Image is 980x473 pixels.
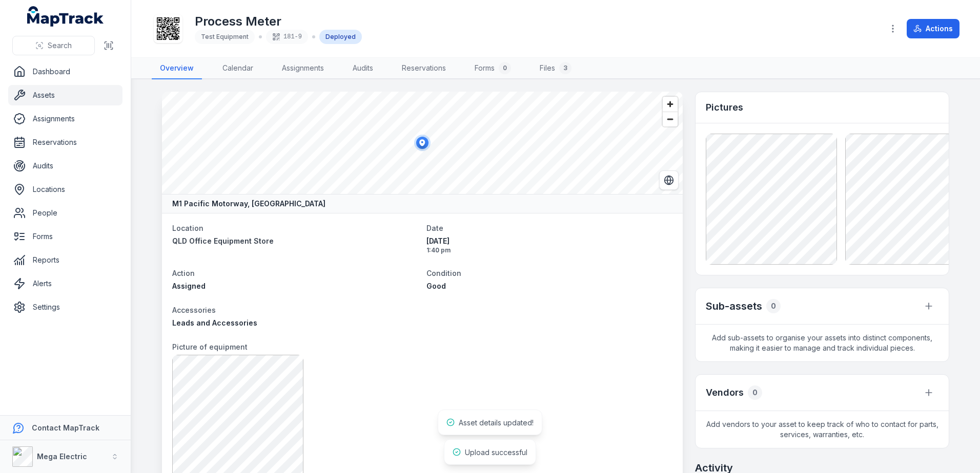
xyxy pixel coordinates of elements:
[8,273,122,294] a: Alerts
[172,282,206,290] span: Assigned
[8,226,122,247] a: Forms
[659,170,679,190] button: Switch to Satellite View
[195,13,362,30] h1: Process Meter
[172,236,418,246] a: QLD Office Equipment Store
[394,58,454,79] a: Reservations
[706,100,743,115] h3: Pictures
[172,342,248,351] span: Picture of equipment
[8,297,122,317] a: Settings
[663,112,678,126] button: Zoom out
[48,40,72,51] span: Search
[172,269,195,277] span: Action
[32,423,99,432] strong: Contact MapTrack
[426,246,672,254] span: 1:40 pm
[8,85,122,105] a: Assets
[172,236,274,245] span: QLD Office Equipment Store
[8,156,122,176] a: Audits
[532,58,580,79] a: Files3
[907,19,959,38] button: Actions
[152,58,202,79] a: Overview
[172,199,325,209] strong: M1 Pacific Motorway, [GEOGRAPHIC_DATA]
[27,6,104,27] a: MapTrack
[466,58,519,79] a: Forms0
[162,92,683,194] canvas: Map
[8,109,122,129] a: Assignments
[37,452,87,461] strong: Mega Electric
[696,325,949,361] span: Add sub-assets to organise your assets into distinct components, making it easier to manage and t...
[214,58,261,79] a: Calendar
[706,385,744,400] h3: Vendors
[559,62,571,74] div: 3
[426,269,461,277] span: Condition
[748,385,762,400] div: 0
[266,30,308,44] div: 181-9
[8,250,122,270] a: Reports
[465,448,527,457] span: Upload successful
[426,282,446,290] span: Good
[426,236,672,246] span: [DATE]
[172,224,203,232] span: Location
[8,179,122,200] a: Locations
[201,33,249,40] span: Test Equipment
[12,36,95,55] button: Search
[663,97,678,112] button: Zoom in
[8,203,122,223] a: People
[8,132,122,153] a: Reservations
[426,236,672,254] time: 18/08/2025, 1:40:34 pm
[319,30,362,44] div: Deployed
[274,58,332,79] a: Assignments
[766,299,781,313] div: 0
[426,224,443,232] span: Date
[459,418,534,427] span: Asset details updated!
[8,61,122,82] a: Dashboard
[344,58,381,79] a: Audits
[172,306,216,314] span: Accessories
[499,62,511,74] div: 0
[172,318,257,327] span: Leads and Accessories
[706,299,762,313] h2: Sub-assets
[696,411,949,448] span: Add vendors to your asset to keep track of who to contact for parts, services, warranties, etc.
